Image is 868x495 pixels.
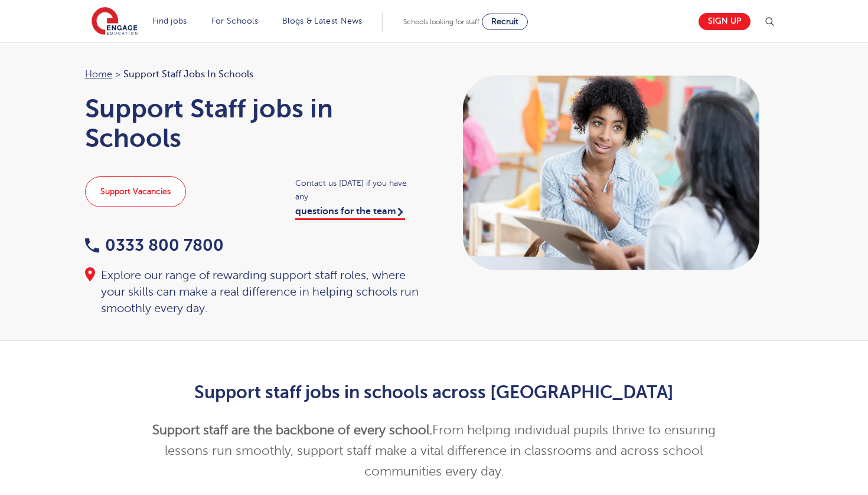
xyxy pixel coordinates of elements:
strong: Support staff jobs in schools across [GEOGRAPHIC_DATA] [194,382,674,402]
a: questions for the team [295,206,405,220]
p: From helping individual pupils thrive to ensuring lessons run smoothly, support staff make a vita... [145,420,724,482]
span: Support Staff jobs in Schools [123,67,253,82]
a: Recruit [482,14,528,30]
a: Home [85,69,112,80]
img: Engage Education [92,7,138,37]
span: Contact us [DATE] if you have any [295,176,422,204]
span: > [115,69,120,80]
a: 0333 800 7800 [85,236,224,254]
a: Blogs & Latest News [282,17,363,25]
nav: breadcrumb [85,67,423,82]
a: Sign up [699,13,750,30]
strong: Support staff are the backbone of every school. [152,423,432,437]
a: Support Vacancies [85,176,186,207]
span: Recruit [491,17,518,26]
span: Schools looking for staff [403,18,479,26]
h1: Support Staff jobs in Schools [85,94,423,153]
a: Find jobs [152,17,187,25]
div: Explore our range of rewarding support staff roles, where your skills can make a real difference ... [85,267,423,317]
a: For Schools [211,17,258,25]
